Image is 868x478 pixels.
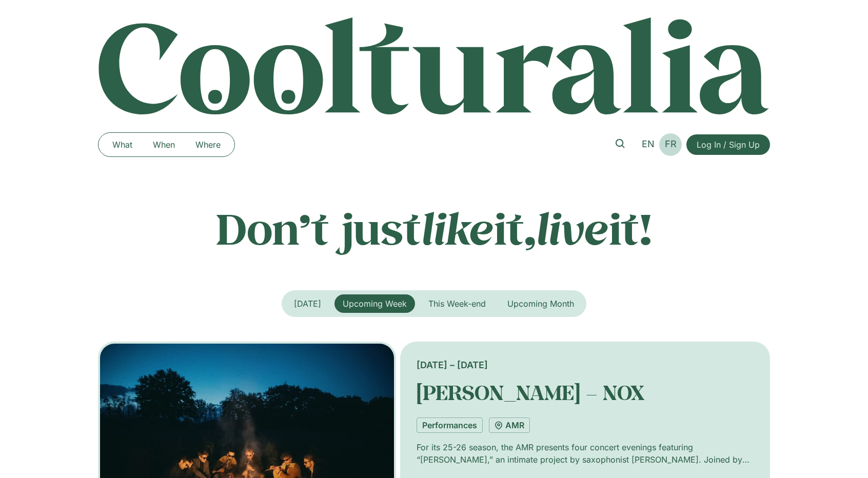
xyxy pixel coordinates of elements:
p: Don’t just it, it! [98,203,770,254]
a: What [102,136,143,153]
em: live [536,200,609,256]
a: Where [185,136,231,153]
span: Log In / Sign Up [697,138,760,151]
span: [DATE] [294,298,321,309]
span: EN [642,138,655,149]
a: Log In / Sign Up [686,134,770,155]
a: FR [660,137,682,152]
nav: Menu [102,136,231,153]
a: EN [637,137,660,152]
a: When [143,136,185,153]
a: [PERSON_NAME] – NOX [417,379,644,406]
span: FR [665,138,677,149]
div: [DATE] – [DATE] [417,358,754,372]
span: This Week-end [428,298,486,309]
span: Upcoming Month [507,298,574,309]
em: like [421,200,494,256]
span: Upcoming Week [343,298,407,309]
p: For its 25-26 season, the AMR presents four concert evenings featuring “[PERSON_NAME],” an intima... [417,441,754,466]
a: Performances [417,417,483,433]
a: AMR [489,417,530,433]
